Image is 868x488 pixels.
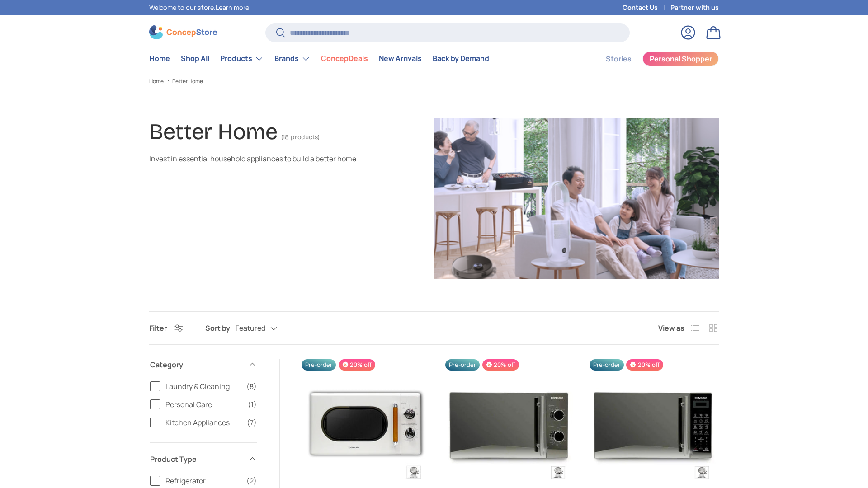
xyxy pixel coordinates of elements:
[165,475,241,486] span: Refrigerator
[149,323,183,333] button: Filter
[181,50,209,67] a: Shop All
[246,381,257,392] span: (8)
[149,50,489,68] nav: Primary
[246,475,257,486] span: (2)
[433,50,489,67] a: Back by Demand
[172,79,203,84] a: Better Home
[220,50,264,68] a: Products
[150,359,242,370] span: Category
[606,50,632,68] a: Stories
[379,50,422,67] a: New Arrivals
[339,359,375,371] span: 20% off
[165,417,241,428] span: Kitchen Appliances
[216,3,249,12] a: Learn more
[149,77,719,85] nav: Breadcrumbs
[149,118,278,145] h1: Better Home
[434,118,719,279] img: Better Home
[236,320,295,336] button: Featured
[165,399,242,410] span: Personal Care
[150,443,257,475] summary: Product Type
[247,417,257,428] span: (7)
[150,348,257,381] summary: Category
[590,359,624,371] span: Pre-order
[236,324,265,333] span: Featured
[482,359,519,371] span: 20% off
[149,3,249,13] p: Welcome to our store.
[658,323,684,333] span: View as
[650,55,712,62] span: Personal Shopper
[642,52,719,66] a: Personal Shopper
[584,50,719,68] nav: Secondary
[150,454,242,465] span: Product Type
[149,50,170,67] a: Home
[149,25,217,39] img: ConcepStore
[165,381,241,392] span: Laundry & Cleaning
[149,323,167,333] span: Filter
[445,359,480,371] span: Pre-order
[269,50,316,68] summary: Brands
[274,50,310,68] a: Brands
[248,399,257,410] span: (1)
[670,3,719,13] a: Partner with us
[281,133,320,141] span: (18 products)
[623,3,670,13] a: Contact Us
[149,79,164,84] a: Home
[205,323,236,333] label: Sort by
[215,50,269,68] summary: Products
[302,359,336,371] span: Pre-order
[321,50,368,67] a: ConcepDeals
[149,153,383,164] div: Invest in essential household appliances to build a better home
[626,359,663,371] span: 20% off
